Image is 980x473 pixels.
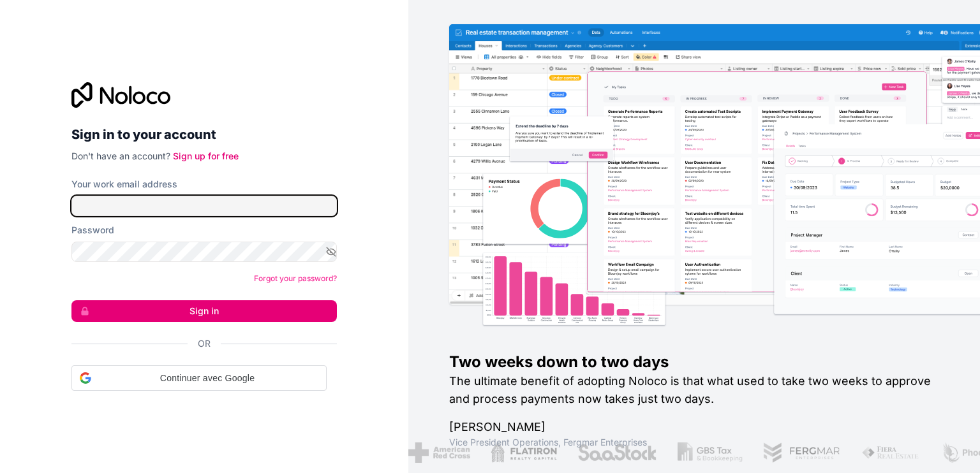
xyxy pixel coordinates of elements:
h1: [PERSON_NAME] [449,418,939,436]
img: /assets/fiera-fwj2N5v4.png [861,442,921,463]
span: Don't have an account? [71,150,170,161]
h1: Two weeks down to two days [449,352,939,372]
label: Password [71,224,114,236]
img: /assets/flatiron-C8eUkumj.png [491,442,557,463]
img: /assets/gbstax-C-GtDUiK.png [678,442,743,463]
div: Continuer avec Google [71,365,327,391]
label: Your work email address [71,178,177,191]
a: Forgot your password? [254,273,337,283]
a: Sign up for free [173,150,239,161]
input: Email address [71,196,337,216]
img: /assets/american-red-cross-BAupjrZR.png [408,442,470,463]
img: /assets/fergmar-CudnrXN5.png [763,442,841,463]
span: Continuer avec Google [96,372,318,385]
img: /assets/saastock-C6Zbiodz.png [577,442,658,463]
button: Sign in [71,300,337,322]
h2: The ultimate benefit of adopting Noloco is that what used to take two weeks to approve and proces... [449,372,939,408]
h1: Vice President Operations , Fergmar Enterprises [449,436,939,449]
span: Or [198,337,211,350]
h2: Sign in to your account [71,123,337,146]
input: Password [71,242,337,262]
